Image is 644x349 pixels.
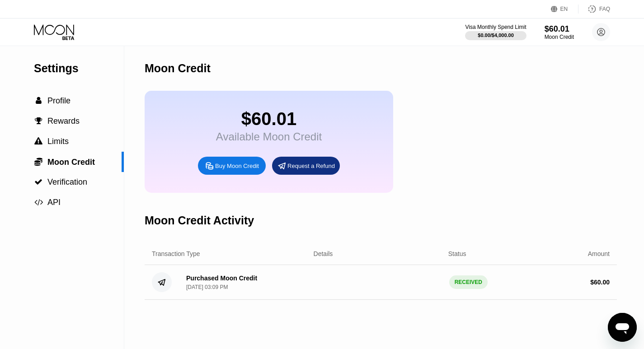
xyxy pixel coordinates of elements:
div: EN [560,6,568,12]
span:  [34,137,42,145]
span:  [36,97,42,105]
div: $ 60.00 [590,279,610,286]
div: Details [314,250,333,257]
div: Request a Refund [287,162,335,170]
div: $60.01 [545,24,574,34]
div: Buy Moon Credit [215,162,259,170]
span: Verification [47,177,87,186]
div: RECEIVED [449,275,488,289]
div: Purchased Moon Credit [186,275,257,282]
span:  [34,157,42,166]
div: FAQ [578,5,610,14]
div: Moon Credit Activity [145,214,254,227]
div: $0.00 / $4,000.00 [478,33,514,38]
div: Transaction Type [152,250,200,257]
div: FAQ [599,6,610,12]
div: Available Moon Credit [216,130,322,143]
span:  [34,178,42,186]
span: Profile [47,96,71,105]
div:  [34,157,43,166]
div:  [34,198,43,206]
span:  [34,198,43,206]
span:  [35,117,42,125]
div:  [34,137,43,145]
div: Visa Monthly Spend Limit [465,24,526,30]
div: EN [551,5,578,14]
div:  [34,117,43,125]
div: Buy Moon Credit [198,157,266,175]
span: Moon Credit [47,158,95,167]
div: Request a Refund [272,157,340,175]
div: $60.01Moon Credit [545,24,574,40]
span: Limits [47,137,69,146]
div: Moon Credit [545,34,574,40]
div: $60.01 [216,109,322,129]
iframe: Button to launch messaging window [608,313,637,342]
div: Status [448,250,466,257]
div: Settings [34,62,124,75]
div: [DATE] 03:09 PM [186,284,228,290]
span: Rewards [47,116,80,126]
div: Amount [588,250,610,257]
div:  [34,178,43,186]
span: API [47,198,61,207]
div: Visa Monthly Spend Limit$0.00/$4,000.00 [465,24,526,40]
div:  [34,97,43,105]
div: Moon Credit [145,62,211,75]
